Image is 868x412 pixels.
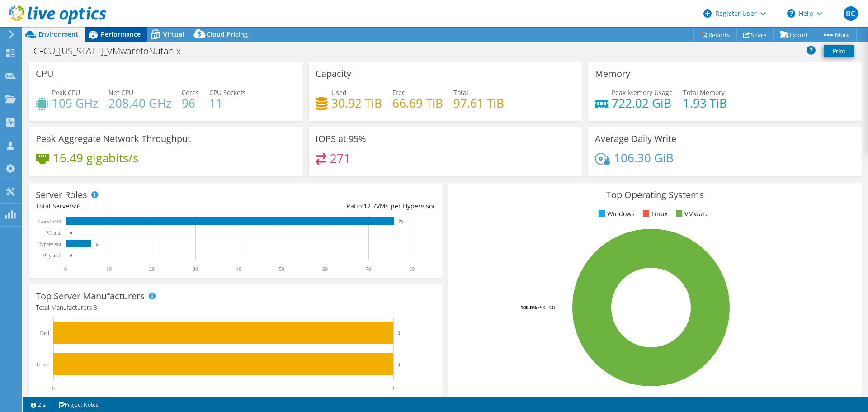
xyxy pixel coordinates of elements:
[455,190,855,200] h3: Top Operating Systems
[641,209,668,219] li: Linux
[64,266,67,272] text: 0
[322,266,328,272] text: 60
[101,30,141,38] span: Performance
[595,134,676,144] h3: Average Daily Write
[537,304,555,311] tspan: ESXi 7.0
[106,266,112,272] text: 10
[163,30,184,38] span: Virtual
[773,28,815,42] a: Export
[43,252,61,259] text: Physical
[209,88,246,97] span: CPU Sockets
[96,242,98,246] text: 6
[47,230,62,236] text: Virtual
[363,202,376,210] span: 12.7
[596,209,635,219] li: Windows
[612,88,673,97] span: Peak Memory Usage
[36,201,236,211] div: Total Servers:
[53,153,138,163] h4: 16.49 gigabits/s
[392,88,406,97] span: Free
[193,266,198,272] text: 30
[94,303,97,312] span: 3
[614,153,674,163] h4: 106.30 GiB
[595,69,630,79] h3: Memory
[108,98,171,108] h4: 208.40 GHz
[398,330,401,336] text: 1
[279,266,284,272] text: 50
[236,266,241,272] text: 40
[24,399,52,410] a: 2
[366,266,371,272] text: 70
[409,266,415,272] text: 80
[52,385,55,392] text: 0
[40,330,49,336] text: Dell
[824,45,854,57] a: Print
[70,253,72,258] text: 0
[108,88,133,97] span: Net CPU
[693,28,737,42] a: Reports
[36,190,87,200] h3: Server Roles
[399,219,403,224] text: 76
[612,98,673,108] h4: 722.02 GiB
[52,88,80,97] span: Peak CPU
[674,209,709,219] li: VMware
[398,361,401,367] text: 1
[844,6,858,21] span: BC
[36,134,191,144] h3: Peak Aggregate Network Throughput
[38,30,78,38] span: Environment
[787,9,795,18] svg: \n
[316,134,366,144] h3: IOPS at 95%
[37,241,61,247] text: Hypervisor
[520,304,537,311] tspan: 100.0%
[683,88,725,97] span: Total Memory
[331,88,347,97] span: Used
[236,201,435,211] div: Ratio: VMs per Hypervisor
[207,30,248,38] span: Cloud Pricing
[52,98,98,108] h4: 109 GHz
[29,46,195,56] h1: CFCU_[US_STATE]_VMwaretoNutanix
[453,98,504,108] h4: 97.61 TiB
[815,28,857,42] a: More
[182,88,199,97] span: Cores
[209,98,246,108] h4: 11
[70,231,72,235] text: 0
[453,88,468,97] span: Total
[392,385,395,392] text: 1
[77,202,80,210] span: 6
[149,266,155,272] text: 20
[52,399,105,410] a: Project Notes
[392,98,443,108] h4: 66.69 TiB
[182,98,199,108] h4: 96
[683,98,727,108] h4: 1.93 TiB
[38,218,61,225] text: Guest VM
[36,69,54,79] h3: CPU
[736,28,774,42] a: Share
[316,69,351,79] h3: Capacity
[36,303,435,313] h4: Total Manufacturers:
[37,361,49,368] text: Cisco
[330,153,350,163] h4: 271
[331,98,382,108] h4: 30.92 TiB
[36,291,145,301] h3: Top Server Manufacturers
